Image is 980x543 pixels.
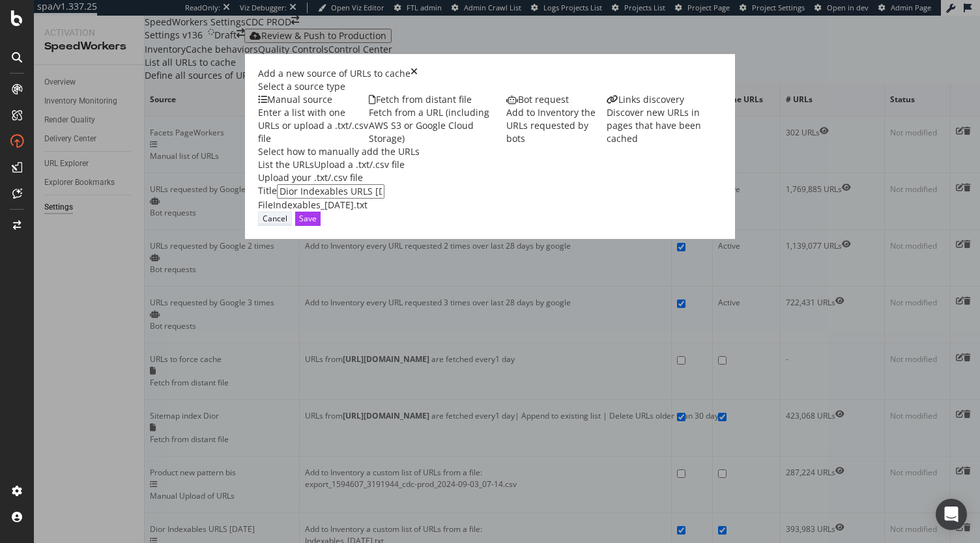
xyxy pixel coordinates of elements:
[273,199,367,212] div: Indexables_[DATE].txt
[369,106,506,145] div: Fetch from a URL (including AWS S3 or Google Cloud Storage)
[936,499,967,530] div: Open Intercom Messenger
[245,54,735,238] div: modal
[258,93,369,106] div: Manual source
[506,106,607,145] div: Add to Inventory the URLs requested by bots
[258,106,369,145] div: Enter a list with one URLs or upload a .txt/.csv file
[299,213,317,224] div: Save
[258,171,722,184] div: Upload your .txt/.csv file
[258,212,292,225] button: Cancel
[607,93,722,106] div: Links discovery
[258,184,277,199] div: Title
[369,93,506,106] div: Fetch from distant file
[506,93,607,106] div: Bot request
[607,106,722,145] div: Discover new URLs in pages that have been cached
[258,80,722,93] div: Select a source type
[263,213,287,224] div: Cancel
[258,67,411,80] div: Add a new source of URLs to cache
[258,158,314,171] div: List the URLs
[258,145,722,158] div: Select how to manually add the URLs
[314,158,405,171] div: Upload a .txt/.csv file
[411,67,418,80] div: times
[295,212,321,225] button: Save
[258,199,273,212] div: File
